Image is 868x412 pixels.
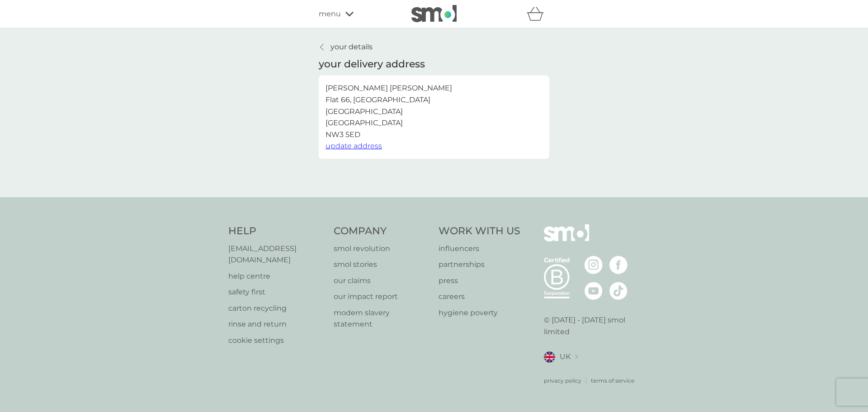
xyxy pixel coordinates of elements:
a: influencers [439,243,520,255]
a: hygiene poverty [439,307,520,319]
a: cookie settings [228,335,325,346]
p: © [DATE] - [DATE] smol limited [544,314,640,337]
button: update address [325,140,382,152]
a: partnerships [439,259,520,270]
h4: Help [228,224,325,238]
span: UK [560,351,571,363]
a: smol revolution [334,243,430,255]
a: press [439,275,520,287]
img: visit the smol Youtube page [585,282,603,300]
img: UK flag [544,351,555,363]
h4: Company [334,224,430,238]
a: terms of service [591,376,634,385]
div: basket [527,5,549,23]
span: menu [319,8,341,20]
a: our claims [334,275,430,287]
img: visit the smol Tiktok page [609,282,627,300]
h4: Work With Us [439,224,520,238]
img: visit the smol Facebook page [609,256,627,274]
h1: your delivery address [319,57,425,71]
p: your details [330,41,373,53]
img: select a new location [575,355,578,360]
a: modern slavery statement [334,307,430,330]
p: [PERSON_NAME] [PERSON_NAME] Flat 66, [GEOGRAPHIC_DATA] [GEOGRAPHIC_DATA] [GEOGRAPHIC_DATA] NW3 5ED [325,82,452,140]
a: [EMAIL_ADDRESS][DOMAIN_NAME] [228,243,325,266]
img: visit the smol Instagram page [585,256,603,274]
img: smol [411,5,457,22]
a: carton recycling [228,303,325,314]
a: your details [319,41,373,53]
span: update address [325,142,382,150]
a: rinse and return [228,318,325,330]
a: careers [439,291,520,303]
a: safety first [228,286,325,298]
a: smol stories [334,259,430,270]
img: smol [544,224,589,255]
a: privacy policy [544,376,581,385]
a: our impact report [334,291,430,303]
a: help centre [228,270,325,282]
